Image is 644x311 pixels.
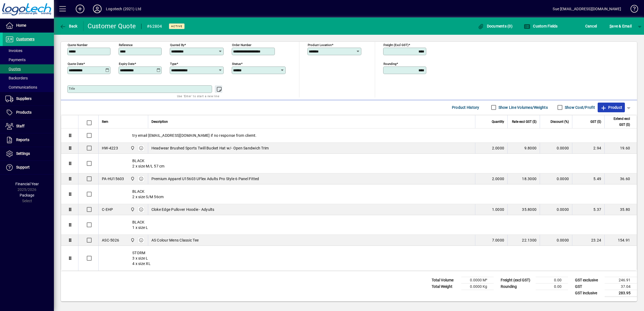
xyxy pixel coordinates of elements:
span: Documents (0) [477,24,513,28]
span: Financial Year [15,182,39,186]
span: Central [129,145,135,151]
button: Cancel [584,21,598,31]
span: ave & Email [610,22,632,30]
div: Sue [EMAIL_ADDRESS][DOMAIN_NAME] [553,5,621,13]
a: Staff [3,120,54,133]
td: 35.80 [604,204,637,215]
span: Suppliers [16,96,32,101]
div: 18.3000 [511,176,536,181]
span: Payments [5,58,26,62]
mat-hint: Use 'Enter' to start a new line [177,93,219,99]
a: Products [3,106,54,119]
mat-label: Product location [308,43,332,47]
button: Documents (0) [476,21,514,31]
td: GST [572,283,605,290]
span: 2.0000 [492,176,504,181]
div: Logotech (2021) Ltd [106,5,141,13]
td: 36.60 [604,173,637,184]
button: Profile [89,4,106,14]
div: try email [EMAIL_ADDRESS][DOMAIN_NAME] if no response from cliemt. [99,128,637,142]
span: 2.0000 [492,145,504,151]
mat-label: Reference [119,43,133,47]
div: BLACK 2 x size S/M 56cm [99,184,637,204]
td: 283.95 [605,290,637,296]
button: Back [58,21,79,31]
td: 23.24 [572,235,604,246]
td: 0.0000 [540,204,572,215]
label: Show Line Volumes/Weights [497,105,548,110]
label: Show Cost/Profit [564,105,595,110]
div: 9.8000 [511,145,536,151]
td: 154.91 [604,235,637,246]
div: #62804 [147,22,162,31]
span: Rate excl GST ($) [512,119,536,125]
mat-label: Order number [232,43,251,47]
span: Staff [16,124,25,128]
mat-label: Rounding [383,62,396,65]
mat-label: Quote date [68,62,83,65]
td: Total Weight [429,283,461,290]
td: 19.60 [604,143,637,154]
td: 0.0000 [540,235,572,246]
span: Item [102,119,108,125]
div: Customer Quote [88,22,136,30]
td: 5.37 [572,204,604,215]
div: PA-HU15603 [102,176,124,181]
span: Product [600,103,622,112]
mat-label: Quote number [68,43,88,47]
span: Support [16,165,30,169]
td: 2.94 [572,143,604,154]
a: Communications [3,83,54,92]
a: Support [3,161,54,174]
app-page-header-button: Back [54,21,84,31]
span: Central [129,237,135,243]
div: C-EHP [102,207,113,212]
span: Communications [5,85,37,89]
button: Add [71,4,89,14]
span: Cancel [585,22,597,30]
mat-label: Status [232,62,241,65]
a: Invoices [3,46,54,55]
a: Backorders [3,74,54,83]
span: GST ($) [590,119,601,125]
td: GST exclusive [572,277,605,283]
div: HW-4223 [102,145,118,151]
div: BLACK 1 x size L [99,215,637,235]
span: Headwear Brushed Sports Twill Bucket Hat w/- Open Sandwich Trim [151,145,269,151]
button: Product [598,103,625,112]
mat-label: Expiry date [119,62,134,65]
button: Product History [450,103,482,112]
span: Product History [452,103,479,112]
span: Home [16,23,26,27]
button: Save & Email [607,21,634,31]
div: ASC-5026 [102,237,119,243]
span: Discount (%) [550,119,569,125]
span: Backorders [5,76,28,80]
span: Extend excl GST ($) [608,116,630,128]
a: Knowledge Base [626,1,637,19]
td: Total Volume [429,277,461,283]
span: Settings [16,151,30,156]
td: 5.49 [572,173,604,184]
a: Home [3,19,54,32]
td: 0.00 [536,277,568,283]
button: Custom Fields [522,21,559,31]
td: 0.00 [536,283,568,290]
span: 1.0000 [492,207,504,212]
td: Rounding [498,283,536,290]
span: Quantity [492,119,504,125]
td: 0.0000 M³ [461,277,494,283]
td: GST inclusive [572,290,605,296]
td: 0.0000 [540,143,572,154]
td: 37.04 [605,283,637,290]
span: Central [129,176,135,182]
a: Payments [3,55,54,64]
mat-label: Type [170,62,176,65]
span: 7.0000 [492,237,504,243]
span: Customers [16,37,34,41]
mat-label: Freight (excl GST) [383,43,408,47]
span: Cloke Edge Pullover Hoodie - Adyults [151,207,214,212]
mat-label: Title [69,87,75,90]
span: Active [171,25,182,28]
a: Quotes [3,64,54,74]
